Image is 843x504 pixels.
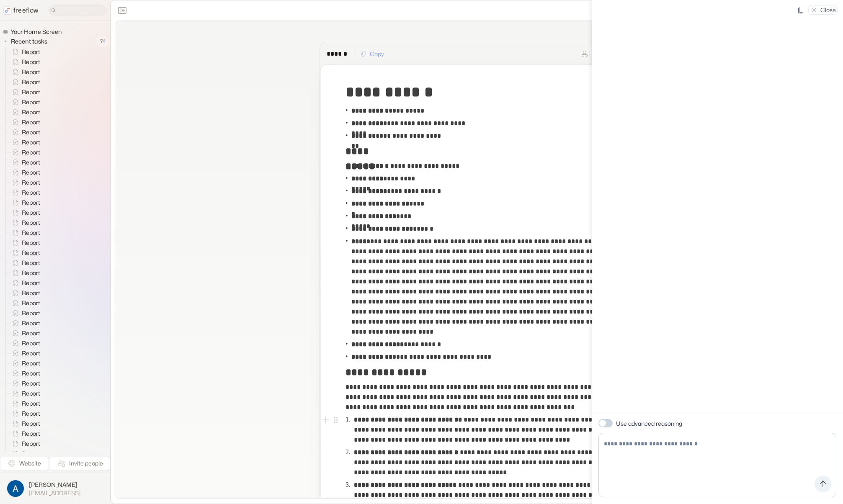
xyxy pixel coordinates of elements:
a: Report [6,238,44,248]
a: Report [6,368,44,378]
a: Report [6,57,44,67]
span: Report [20,309,43,317]
span: Report [20,409,43,418]
span: Report [20,259,43,267]
a: Report [6,117,44,127]
span: Report [20,58,43,66]
span: Report [20,128,43,136]
span: Report [20,118,43,126]
span: Report [20,88,43,96]
a: Report [6,87,44,97]
span: Report [20,440,43,448]
span: Report [20,339,43,347]
span: Report [20,450,43,458]
span: [PERSON_NAME] [29,481,81,489]
span: Report [20,188,43,197]
span: Report [20,349,43,357]
a: Report [6,338,44,348]
a: Report [6,218,44,228]
p: Use advanced reasoning [616,419,682,428]
a: Report [6,278,44,288]
span: Report [20,329,43,337]
button: Add block [321,415,331,425]
a: Report [6,97,44,107]
a: Report [6,318,44,328]
a: Report [6,228,44,238]
a: Report [6,258,44,268]
a: Report [6,67,44,77]
span: Report [20,389,43,398]
span: Report [20,289,43,297]
a: Report [6,399,44,409]
span: Report [20,399,43,408]
a: Report [6,147,44,157]
span: Your Home Screen [9,28,64,36]
a: Report [6,348,44,358]
a: Report [6,107,44,117]
span: Report [20,178,43,187]
span: Report [20,359,43,368]
span: Report [20,219,43,227]
a: Report [6,298,44,308]
button: Invite people [50,457,110,470]
a: Report [6,288,44,298]
a: Report [6,358,44,368]
a: freeflow [3,5,39,15]
a: Report [6,449,44,459]
span: Report [20,68,43,76]
span: Report [20,269,43,277]
a: Report [6,198,44,208]
a: Report [6,77,44,87]
span: 74 [96,36,110,47]
a: Your Home Screen [3,28,65,36]
span: Report [20,198,43,207]
a: Report [6,127,44,137]
a: Report [6,157,44,167]
a: Report [6,167,44,177]
a: Report [6,248,44,258]
span: Report [20,419,43,428]
span: Report [20,249,43,257]
a: Report [6,208,44,218]
a: Report [6,177,44,188]
span: Report [20,208,43,217]
span: Report [20,78,43,86]
span: Report [20,229,43,237]
span: Report [20,158,43,167]
span: Report [20,279,43,287]
span: [EMAIL_ADDRESS] [29,489,81,497]
a: Report [6,47,44,57]
p: freeflow [13,5,39,15]
span: Report [20,98,43,106]
span: Report [20,429,43,438]
img: profile [7,480,24,497]
span: Report [20,239,43,247]
a: Report [6,308,44,318]
span: Report [20,379,43,388]
span: Report [20,48,43,56]
a: Report [6,439,44,449]
span: Report [20,168,43,177]
a: Report [6,268,44,278]
span: Report [20,138,43,147]
button: Recent tasks [3,36,51,46]
span: Recent tasks [9,37,50,46]
span: Report [20,148,43,157]
a: Report [6,137,44,147]
button: Copy [356,47,389,61]
a: Report [6,378,44,388]
a: Report [6,388,44,399]
span: Report [20,108,43,116]
a: Report [6,409,44,419]
a: Report [6,429,44,439]
button: Open block menu [331,415,341,425]
a: Report [6,419,44,429]
span: Report [20,319,43,327]
a: Report [6,328,44,338]
a: Report [6,188,44,198]
button: Close the sidebar [116,4,129,17]
span: Report [20,369,43,378]
span: Report [20,299,43,307]
button: Send message [815,476,831,492]
button: [PERSON_NAME][EMAIL_ADDRESS] [5,478,105,499]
